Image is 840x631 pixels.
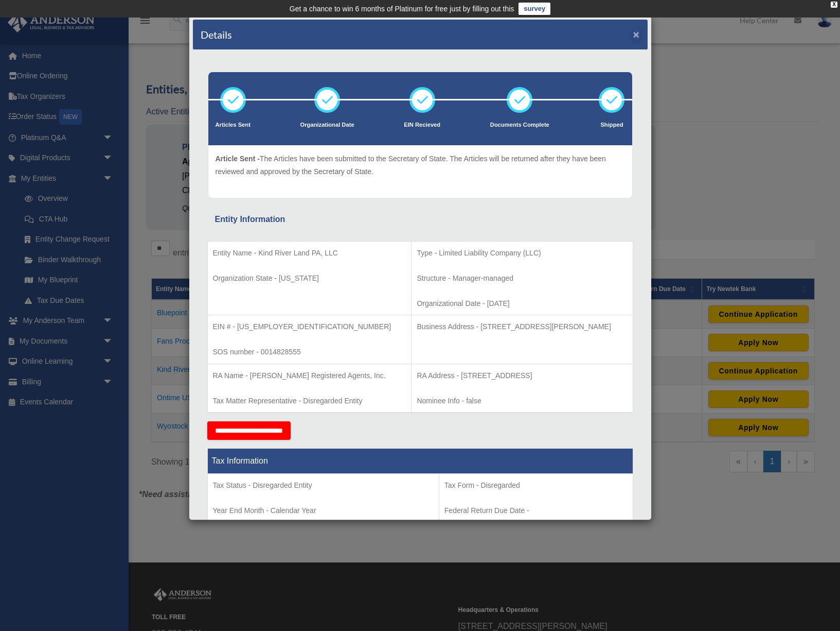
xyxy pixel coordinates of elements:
[417,320,627,333] p: Business Address - [STREET_ADDRESS][PERSON_NAME]
[213,247,406,260] p: Entity Name - Kind River Land PA, LLC
[831,2,837,8] div: close
[213,346,406,359] p: SOS number - 0014828555
[300,120,354,130] p: Organizational Date
[417,395,627,407] p: Nominee Info - false
[216,152,625,178] p: The Articles have been submitted to the Secretary of State. The Articles will be returned after t...
[213,320,406,333] p: EIN # - [US_EMPLOYER_IDENTIFICATION_NUMBER]
[213,504,434,517] p: Year End Month - Calendar Year
[417,297,627,310] p: Organizational Date - [DATE]
[213,369,406,382] p: RA Name - [PERSON_NAME] Registered Agents, Inc.
[213,479,434,492] p: Tax Status - Disregarded Entity
[207,449,633,474] th: Tax Information
[216,120,251,130] p: Articles Sent
[490,120,549,130] p: Documents Complete
[213,272,406,285] p: Organization State - [US_STATE]
[444,504,628,517] p: Federal Return Due Date -
[201,27,232,42] h4: Details
[417,272,627,285] p: Structure - Manager-managed
[633,29,640,40] button: ×
[216,155,260,163] span: Article Sent -
[215,212,625,227] div: Entity Information
[207,474,439,550] td: Tax Period Type - Calendar Year
[290,3,514,15] div: Get a chance to win 6 months of Platinum for free just by filling out this
[417,247,627,260] p: Type - Limited Liability Company (LLC)
[213,395,406,407] p: Tax Matter Representative - Disregarded Entity
[404,120,440,130] p: EIN Recieved
[444,479,628,492] p: Tax Form - Disregarded
[599,120,624,130] p: Shipped
[519,3,550,15] a: survey
[417,369,627,382] p: RA Address - [STREET_ADDRESS]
